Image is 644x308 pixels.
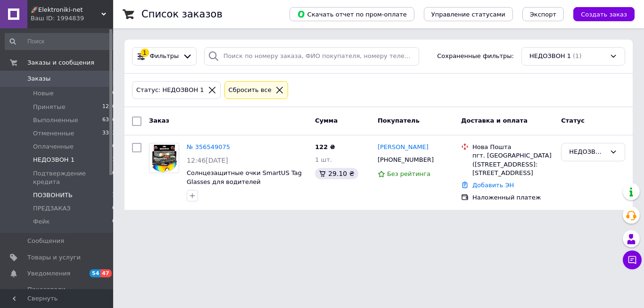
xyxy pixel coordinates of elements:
[27,58,94,67] span: Заказы и сообщения
[102,116,116,125] span: 6366
[424,7,513,21] button: Управление статусами
[522,7,564,21] button: Экспорт
[472,182,514,189] a: Добавить ЭН
[33,156,74,164] span: НЕДОЗВОН 1
[102,129,116,138] span: 3383
[187,143,230,150] a: № 356549075
[561,117,585,124] span: Статус
[529,52,571,61] span: НЕДОЗВОН 1
[315,156,332,163] span: 1 шт.
[227,85,273,95] div: Сбросить все
[27,237,64,245] span: Сообщения
[472,151,553,177] div: пгт. [GEOGRAPHIC_DATA] ([STREET_ADDRESS]: [STREET_ADDRESS]
[472,193,553,202] div: Наложенный платеж
[149,117,169,124] span: Заказ
[33,142,74,151] span: Оплаченные
[573,7,635,21] button: Создать заказ
[140,49,149,57] div: 1
[27,285,87,302] span: Показатели работы компании
[378,143,429,152] a: [PERSON_NAME]
[141,8,223,20] h1: Список заказов
[187,169,302,185] a: Солнцезащитные очки SmartUS Tag Glasses для водителей
[31,6,101,14] span: 🚀Elektroniki-net
[315,143,335,150] span: 122 ₴
[530,11,556,18] span: Экспорт
[33,204,71,213] span: ПРЕДЗАКАЗ
[27,253,81,262] span: Товары и услуги
[150,52,179,61] span: Фильтры
[27,75,50,83] span: Заказы
[102,103,116,111] span: 1250
[33,191,73,200] span: ПОЗВОНИТЬ
[297,10,407,18] span: Скачать отчет по пром-оплате
[387,170,430,177] span: Без рейтинга
[112,156,116,164] span: 1
[150,143,178,173] img: Фото товару
[564,10,635,17] a: Создать заказ
[27,269,70,278] span: Уведомления
[100,269,111,277] span: 47
[33,129,74,138] span: Отмененные
[112,217,116,226] span: 0
[431,11,505,18] span: Управление статусами
[112,142,116,151] span: 0
[472,143,553,151] div: Нова Пошта
[461,117,528,124] span: Доставка и оплата
[112,204,116,213] span: 0
[204,47,419,66] input: Поиск по номеру заказа, ФИО покупателя, номеру телефона, Email, номеру накладной
[5,33,116,50] input: Поиск
[573,52,581,59] span: (1)
[187,157,228,164] span: 12:46[DATE]
[378,117,420,124] span: Покупатель
[33,169,112,186] span: Подтверждение кредита
[289,7,414,21] button: Скачать отчет по пром-оплате
[90,269,100,277] span: 54
[112,191,116,200] span: 1
[112,89,116,98] span: 0
[149,143,179,173] a: Фото товару
[33,116,78,125] span: Выполненные
[33,89,54,98] span: Новые
[437,52,514,61] span: Сохраненные фильтры:
[33,217,50,226] span: Фейк
[376,154,436,166] div: [PHONE_NUMBER]
[31,14,113,23] div: Ваш ID: 1994839
[315,117,338,124] span: Сумма
[315,168,358,179] div: 29.10 ₴
[581,11,627,18] span: Создать заказ
[112,169,116,186] span: 0
[569,147,606,157] div: НЕДОЗВОН 1
[623,250,642,269] button: Чат с покупателем
[33,103,66,111] span: Принятые
[134,85,206,95] div: Статус: НЕДОЗВОН 1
